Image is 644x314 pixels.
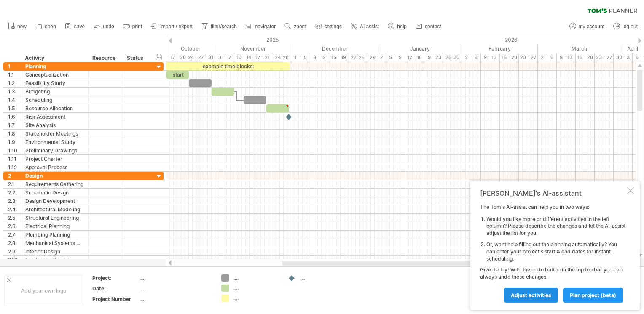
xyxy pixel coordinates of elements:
div: 30 - 3 [614,53,633,62]
div: start [166,71,189,79]
div: 2.3 [8,197,21,205]
div: 20-24 [177,53,196,62]
div: March 2026 [538,44,621,53]
div: Schematic Design [25,189,84,197]
div: Planning [25,62,84,70]
a: settings [313,21,344,32]
div: Budgeting [25,88,84,96]
div: Design [25,172,84,180]
div: .... [233,295,279,302]
span: save [74,24,85,29]
a: save [63,21,87,32]
div: 9 - 13 [557,53,576,62]
span: print [132,24,142,29]
span: log out [623,24,638,29]
div: Preliminary Drawings [25,146,84,154]
div: 2 [8,172,21,180]
div: 2.10 [8,256,21,264]
a: AI assist [349,21,381,32]
div: .... [140,274,211,282]
a: plan project (beta) [563,288,623,303]
div: 13 - 17 [158,53,177,62]
div: 26-30 [443,53,462,62]
span: zoom [294,24,306,29]
div: 27 - 31 [196,53,215,62]
div: December 2025 [291,44,378,53]
a: Adjust activities [504,288,558,303]
div: 16 - 20 [500,53,519,62]
div: 1.5 [8,104,21,112]
div: 8 - 12 [310,53,329,62]
div: January 2026 [378,44,462,53]
div: Risk Assessment [25,113,84,121]
div: Environmental Study [25,138,84,146]
div: 1.11 [8,155,21,163]
div: 1 - 5 [291,53,310,62]
div: 1.4 [8,96,21,104]
div: 2.2 [8,189,21,197]
span: contact [425,24,441,29]
div: 2 - 6 [538,53,557,62]
li: Or, want help filling out the planning automatically? You can enter your project's start & end da... [486,241,625,262]
div: 23 - 27 [519,53,538,62]
div: Add your own logo [4,275,83,306]
div: Plumbing Planning [25,231,84,239]
div: Conceptualization [25,71,84,79]
div: 29 - 2 [367,53,386,62]
div: [PERSON_NAME]'s AI-assistant [480,189,625,197]
span: undo [103,24,114,29]
div: Feasibility Study [25,79,84,87]
div: 2.5 [8,214,21,222]
div: Project: [92,274,139,282]
span: navigator [255,24,276,29]
div: Requirements Gathering [25,180,84,188]
div: November 2025 [215,44,291,53]
a: navigator [244,21,278,32]
div: Project Number [92,295,139,303]
div: Landscape Design [25,256,84,264]
div: 9 - 13 [481,53,500,62]
div: Architectural Modeling [25,205,84,213]
div: 12 - 16 [405,53,424,62]
div: 3 - 7 [215,53,234,62]
li: Would you like more or different activities in the left column? Please describe the changes and l... [486,216,625,237]
div: .... [233,274,279,282]
div: 23 - 27 [595,53,614,62]
div: Electrical Planning [25,222,84,230]
div: 2.8 [8,239,21,247]
div: 2.6 [8,222,21,230]
div: 1.1 [8,71,21,79]
div: Approval Process [25,163,84,171]
a: log out [611,21,640,32]
div: 19 - 23 [424,53,443,62]
div: Status [127,54,145,62]
div: 1.12 [8,163,21,171]
a: import / export [149,21,195,32]
div: Design Development [25,197,84,205]
a: undo [91,21,117,32]
span: open [45,24,56,29]
div: example time blocks: [166,62,290,70]
span: my account [579,24,604,29]
div: Activity [25,54,83,62]
span: AI assist [360,24,379,29]
div: 1.2 [8,79,21,87]
div: 2.9 [8,247,21,255]
div: 1.9 [8,138,21,146]
span: settings [325,24,342,29]
div: Mechanical Systems Design [25,239,84,247]
a: filter/search [199,21,239,32]
div: 1.8 [8,130,21,138]
a: my account [567,21,607,32]
div: The Tom's AI-assist can help you in two ways: Give it a try! With the undo button in the top tool... [480,204,625,302]
div: 1.10 [8,146,21,154]
div: February 2026 [462,44,538,53]
div: 5 - 9 [386,53,405,62]
div: 22-26 [348,53,367,62]
div: .... [140,295,211,303]
div: Stakeholder Meetings [25,130,84,138]
span: Adjust activities [511,292,551,298]
a: zoom [282,21,309,32]
div: October 2025 [128,44,215,53]
div: 24-28 [272,53,291,62]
